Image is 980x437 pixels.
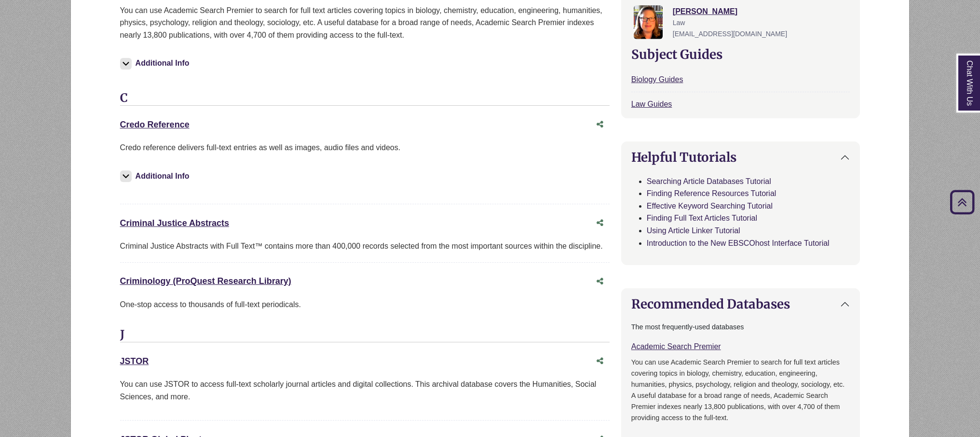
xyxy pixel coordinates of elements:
h3: C [120,91,610,106]
a: Using Article Linker Tutorial [647,226,740,235]
p: You can use Academic Search Premier to search for full text articles covering topics in biology, ... [631,357,850,423]
span: Law [673,19,685,27]
button: Additional Info [120,56,192,70]
a: Searching Article Databases Tutorial [647,177,771,185]
p: The most frequently-used databases [631,322,850,333]
button: Share this database [590,214,610,232]
p: You can use Academic Search Premier to search for full text articles covering topics in biology, ... [120,4,610,42]
a: Finding Full Text Articles Tutorial [647,214,757,222]
button: Share this database [590,115,610,134]
a: [PERSON_NAME] [673,7,737,15]
a: Introduction to the New EBSCOhost Interface Tutorial [647,239,830,247]
img: Jessica Moore [634,5,663,39]
a: Law Guides [631,100,672,108]
button: Recommended Databases [622,289,860,319]
a: Biology Guides [631,75,683,84]
h2: Subject Guides [631,47,850,62]
p: One-stop access to thousands of full-text periodicals. [120,298,610,311]
a: JSTOR [120,356,149,366]
button: Helpful Tutorials [622,142,860,172]
p: You can use JSTOR to access full-text scholarly journal articles and digital collections. This ar... [120,378,610,403]
div: Criminal Justice Abstracts with Full Text™ contains more than 400,000 records selected from the m... [120,240,610,253]
a: Back to Top [947,196,978,209]
button: Share this database [590,272,610,291]
p: Credo reference delivers full-text entries as well as images, audio files and videos. [120,141,610,154]
button: Additional Info [120,169,192,183]
span: [EMAIL_ADDRESS][DOMAIN_NAME] [673,30,787,38]
button: Share this database [590,352,610,370]
a: Finding Reference Resources Tutorial [647,189,776,197]
a: Criminal Justice Abstracts [120,218,229,228]
h3: J [120,328,610,342]
a: Effective Keyword Searching Tutorial [647,202,773,210]
a: Academic Search Premier [631,342,721,351]
a: Credo Reference [120,120,190,129]
a: Criminology (ProQuest Research Library) [120,276,291,286]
